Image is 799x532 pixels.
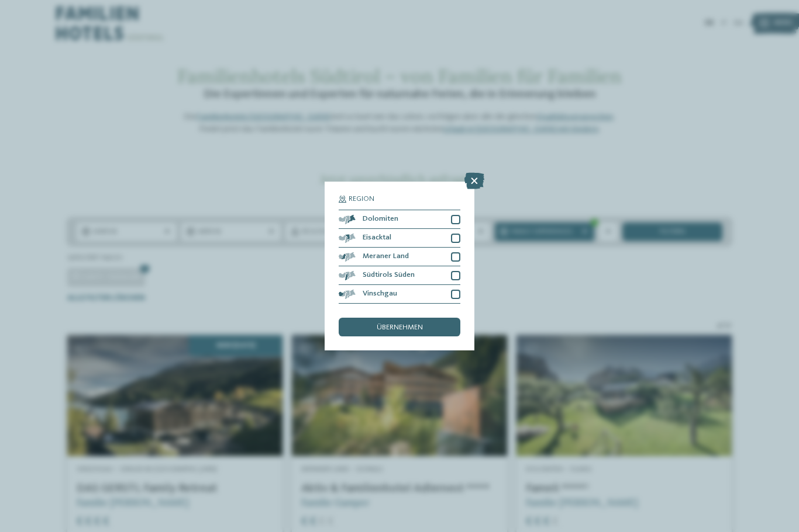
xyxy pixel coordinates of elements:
[363,272,415,279] span: Südtirols Süden
[363,253,409,260] span: Meraner Land
[349,196,374,203] span: Region
[363,215,398,223] span: Dolomiten
[377,324,423,332] span: übernehmen
[363,290,397,298] span: Vinschgau
[363,234,391,242] span: Eisacktal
